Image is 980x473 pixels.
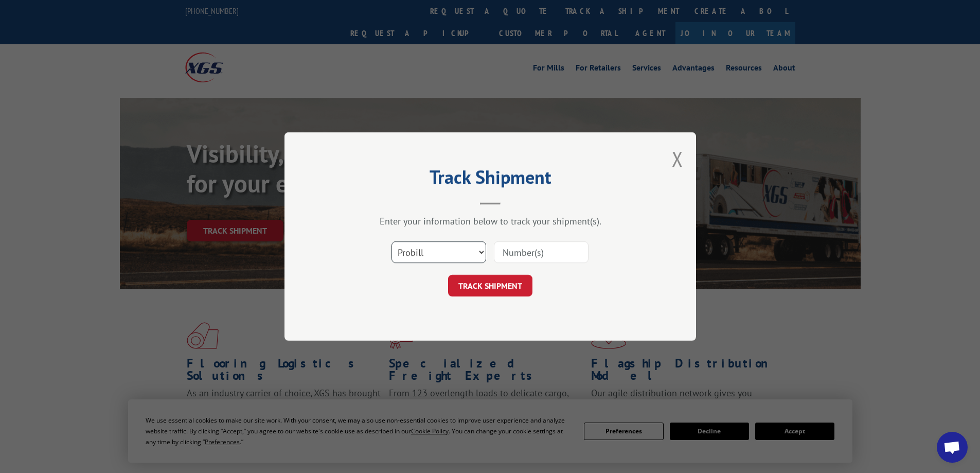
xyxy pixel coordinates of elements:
[336,215,645,227] div: Enter your information below to track your shipment(s).
[494,241,589,263] input: Number(s)
[336,170,645,189] h2: Track Shipment
[672,145,683,172] button: Close modal
[448,275,532,296] button: TRACK SHIPMENT
[937,432,968,463] div: Open chat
